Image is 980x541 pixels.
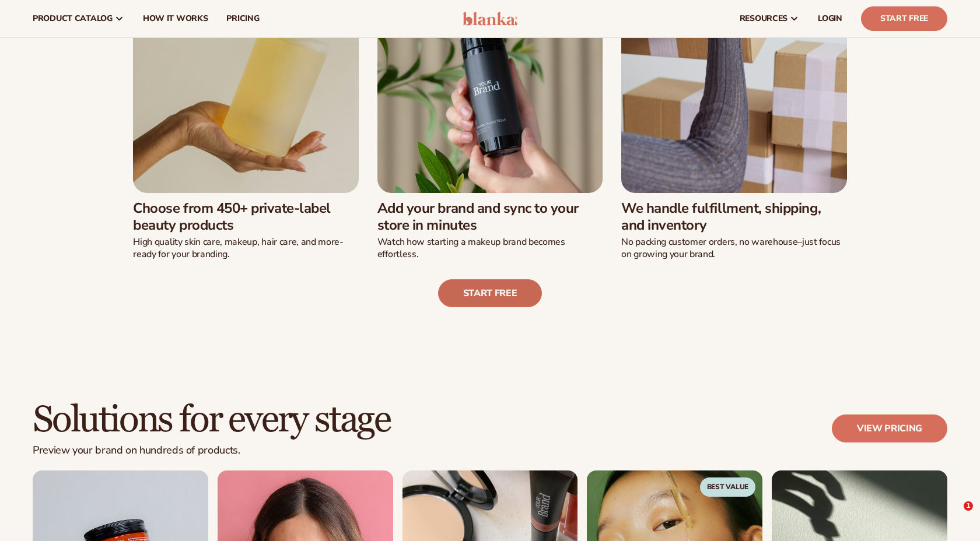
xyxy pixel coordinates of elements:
iframe: Intercom live chat [940,501,968,529]
h3: Choose from 450+ private-label beauty products [133,200,358,234]
span: resources [740,14,787,23]
span: pricing [226,14,259,23]
h2: Solutions for every stage [33,401,390,440]
a: Start free [438,279,542,307]
p: High quality skin care, makeup, hair care, and more-ready for your branding. [133,236,358,261]
h3: Add your brand and sync to your store in minutes [377,200,603,234]
span: LOGIN [818,14,842,23]
span: 1 [964,501,973,511]
p: No packing customer orders, no warehouse–just focus on growing your brand. [621,236,846,261]
span: product catalog [33,14,113,23]
a: Start Free [861,6,947,31]
img: logo [463,12,518,26]
p: Watch how starting a makeup brand becomes effortless. [377,236,603,261]
p: Preview your brand on hundreds of products. [33,444,390,457]
span: Best Value [700,477,756,496]
h3: We handle fulfillment, shipping, and inventory [621,200,846,234]
span: How It Works [143,14,208,23]
iframe: Intercom notifications message [747,336,980,498]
